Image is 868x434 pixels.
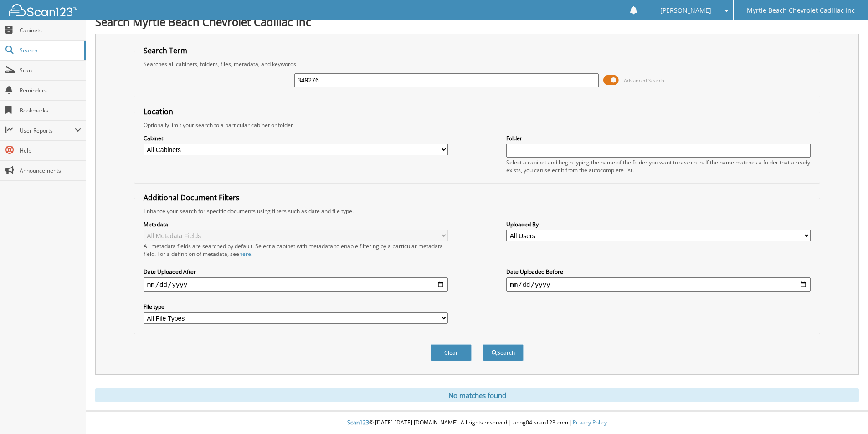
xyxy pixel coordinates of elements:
[506,220,811,228] label: Uploaded By
[624,77,664,84] span: Advanced Search
[822,390,868,434] iframe: Chat Widget
[20,26,81,34] span: Cabinets
[139,121,815,129] div: Optionally limit your search to a particular cabinet or folder
[20,66,81,74] span: Scan
[144,268,448,276] label: Date Uploaded After
[483,344,524,361] button: Search
[144,277,448,292] input: start
[144,220,448,228] label: Metadata
[347,419,369,426] span: Scan123
[506,268,811,276] label: Date Uploaded Before
[20,147,81,154] span: Help
[20,107,81,114] span: Bookmarks
[139,60,815,68] div: Searches all cabinets, folders, files, metadata, and keywords
[660,8,711,13] span: [PERSON_NAME]
[139,46,192,56] legend: Search Term
[20,127,75,134] span: User Reports
[144,134,448,142] label: Cabinet
[139,207,815,215] div: Enhance your search for specific documents using filters such as date and file type.
[9,4,77,16] img: scan123-logo-white.svg
[573,419,607,426] a: Privacy Policy
[95,14,859,29] h1: Search Myrtle Beach Chevrolet Cadillac Inc
[747,8,855,13] span: Myrtle Beach Chevrolet Cadillac Inc
[239,250,251,258] a: here
[506,277,811,292] input: end
[95,388,859,402] div: No matches found
[506,158,811,174] div: Select a cabinet and begin typing the name of the folder you want to search in. If the name match...
[20,46,80,54] span: Search
[20,87,81,94] span: Reminders
[506,134,811,142] label: Folder
[144,242,448,258] div: All metadata fields are searched by default. Select a cabinet with metadata to enable filtering b...
[139,107,178,117] legend: Location
[139,193,244,203] legend: Additional Document Filters
[86,412,868,434] div: © [DATE]-[DATE] [DOMAIN_NAME]. All rights reserved | appg04-scan123-com |
[20,167,81,174] span: Announcements
[431,344,472,361] button: Clear
[144,303,448,311] label: File type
